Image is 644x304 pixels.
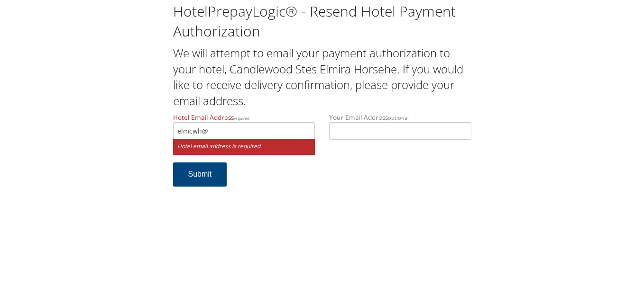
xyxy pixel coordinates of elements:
[329,122,471,140] input: Your Email Addressoptional
[173,139,315,155] small: Hotel email address is required
[173,113,315,140] label: Hotel Email Address
[173,45,471,108] h2: We will attempt to email your payment authorization to your hotel, Candlewood Stes Elmira Horsehe...
[234,116,249,121] small: required
[329,113,471,140] label: Your Email Address
[388,114,409,121] small: optional
[173,1,471,41] h1: HotelPrepayLogic® - Resend Hotel Payment Authorization
[173,122,315,140] input: Hotel Email Addressrequired
[173,162,227,187] button: Submit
